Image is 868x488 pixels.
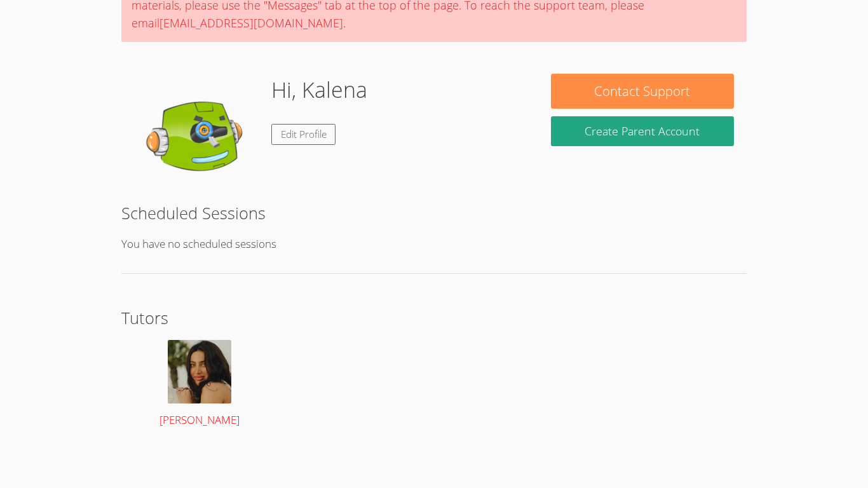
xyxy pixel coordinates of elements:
[159,412,240,427] span: [PERSON_NAME]
[121,306,747,330] h2: Tutors
[121,235,747,254] p: You have no scheduled sessions
[134,340,266,430] a: [PERSON_NAME]
[551,74,734,109] button: Contact Support
[134,74,261,201] img: default.png
[121,201,747,225] h2: Scheduled Sessions
[271,74,367,106] h1: Hi, Kalena
[168,340,231,403] img: avatar.png
[271,124,336,145] a: Edit Profile
[551,116,734,146] button: Create Parent Account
